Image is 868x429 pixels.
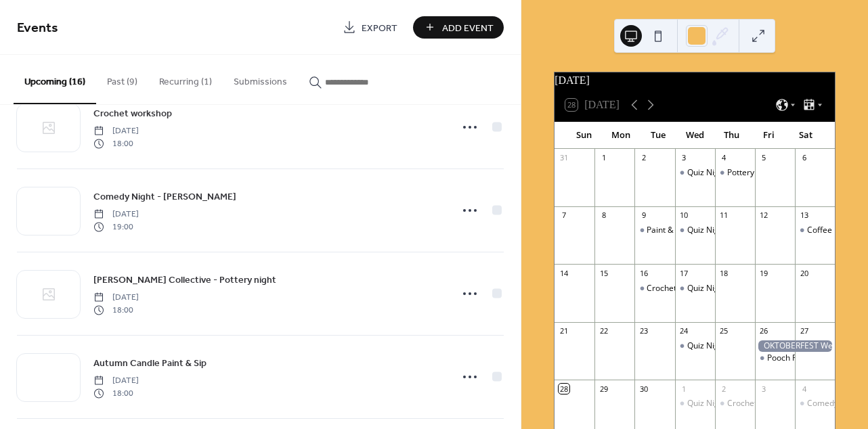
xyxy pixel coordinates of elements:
[759,210,769,221] div: 12
[799,210,809,221] div: 13
[759,384,769,394] div: 3
[715,167,755,179] div: Pottery night - Ely Clay Collective 1 year anniversary
[93,189,236,204] a: Comedy Night - [PERSON_NAME]
[687,398,726,409] div: Quiz Night
[799,384,809,394] div: 4
[799,326,809,336] div: 27
[647,225,687,236] div: Paint & Sip
[795,225,835,236] div: Coffee Fest
[634,283,674,294] div: Crochet workshop
[807,225,850,236] div: Coffee Fest
[93,272,276,288] a: [PERSON_NAME] Collective - Pottery night
[799,153,809,163] div: 6
[767,353,812,364] div: Pooch Party
[679,153,689,163] div: 3
[687,340,726,352] div: Quiz Night
[675,283,715,294] div: Quiz Night
[17,15,58,41] span: Events
[687,225,726,236] div: Quiz Night
[675,167,715,179] div: Quiz Night
[93,106,172,121] a: Crochet workshop
[599,153,609,163] div: 1
[687,167,726,179] div: Quiz Night
[93,208,139,221] span: [DATE]
[559,210,569,221] div: 7
[442,21,494,35] span: Add Event
[599,384,609,394] div: 29
[719,268,729,278] div: 18
[599,268,609,278] div: 15
[93,107,172,121] span: Crochet workshop
[559,153,569,163] div: 31
[638,153,649,163] div: 2
[559,268,569,278] div: 14
[93,304,139,316] span: 18:00
[675,398,715,409] div: Quiz Night
[96,55,148,103] button: Past (9)
[638,326,649,336] div: 23
[679,210,689,221] div: 10
[676,122,714,149] div: Wed
[799,268,809,278] div: 20
[93,221,139,233] span: 19:00
[14,55,96,104] button: Upcoming (16)
[755,353,795,364] div: Pooch Party
[759,326,769,336] div: 26
[750,122,787,149] div: Fri
[759,268,769,278] div: 19
[332,16,408,39] a: Export
[555,72,835,89] div: [DATE]
[639,122,676,149] div: Tue
[559,326,569,336] div: 21
[148,55,223,103] button: Recurring (1)
[559,384,569,394] div: 28
[647,283,715,294] div: Crochet workshop
[93,125,139,137] span: [DATE]
[362,21,397,35] span: Export
[565,122,603,149] div: Sun
[719,384,729,394] div: 2
[675,340,715,352] div: Quiz Night
[679,326,689,336] div: 24
[679,384,689,394] div: 1
[795,398,835,409] div: Comedy Night - Paul Sinha
[787,122,824,149] div: Sat
[713,122,750,149] div: Thu
[675,225,715,236] div: Quiz Night
[634,225,674,236] div: Paint & Sip
[93,375,139,387] span: [DATE]
[638,384,649,394] div: 30
[715,398,755,409] div: Crochet workshop
[93,387,139,399] span: 18:00
[719,153,729,163] div: 4
[93,355,207,371] a: Autumn Candle Paint & Sip
[93,292,139,304] span: [DATE]
[638,210,649,221] div: 9
[719,326,729,336] div: 25
[599,326,609,336] div: 22
[93,357,207,371] span: Autumn Candle Paint & Sip
[93,190,236,204] span: Comedy Night - [PERSON_NAME]
[638,268,649,278] div: 16
[719,210,729,221] div: 11
[759,153,769,163] div: 5
[93,137,139,150] span: 18:00
[599,210,609,221] div: 8
[603,122,640,149] div: Mon
[687,283,726,294] div: Quiz Night
[413,16,504,39] button: Add Event
[679,268,689,278] div: 17
[223,55,298,103] button: Submissions
[93,273,276,288] span: [PERSON_NAME] Collective - Pottery night
[727,398,796,409] div: Crochet workshop
[755,340,835,352] div: OKTOBERFEST Weekend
